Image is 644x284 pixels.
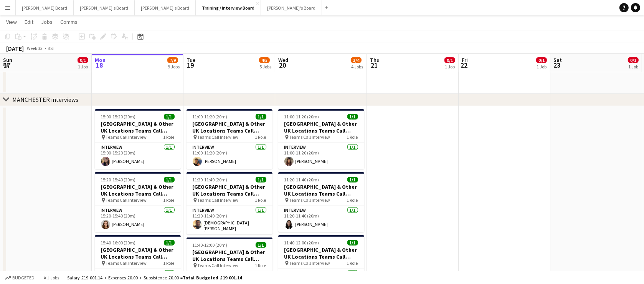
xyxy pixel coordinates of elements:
[95,56,106,63] span: Mon
[278,246,364,260] h3: [GEOGRAPHIC_DATA] & Other UK Locations Teams Call Interview Slot
[193,114,228,120] span: 11:00-11:20 (20m)
[347,240,358,246] span: 1/1
[445,64,455,70] div: 1 Job
[168,64,180,70] div: 9 Jobs
[284,240,319,246] span: 11:40-12:00 (20m)
[278,172,364,232] app-job-card: 11:20-11:40 (20m)1/1[GEOGRAPHIC_DATA] & Other UK Locations Teams Call Interview Slot Teams Call I...
[278,120,364,134] h3: [GEOGRAPHIC_DATA] & Other UK Locations Teams Call Interview Slot
[278,183,364,197] h3: [GEOGRAPHIC_DATA] & Other UK Locations Teams Call Interview Slot
[347,260,358,266] span: 1 Role
[347,114,358,120] span: 1/1
[95,109,181,169] app-job-card: 15:00-15:20 (20m)1/1[GEOGRAPHIC_DATA] & Other UK Locations Teams Call Interview Slot Teams Call I...
[259,64,271,70] div: 5 Jobs
[95,143,181,169] app-card-role: Interview1/115:00-15:20 (20m)[PERSON_NAME]
[164,240,175,246] span: 1/1
[289,197,330,203] span: Teams Call Interview
[135,0,196,15] button: [PERSON_NAME]'s Board
[101,240,136,246] span: 15:40-16:00 (20m)
[536,57,547,63] span: 0/1
[553,56,562,63] span: Sat
[462,56,468,63] span: Fri
[187,109,272,169] app-job-card: 11:00-11:20 (20m)1/1[GEOGRAPHIC_DATA] & Other UK Locations Teams Call Interview Slot Teams Call I...
[278,143,364,169] app-card-role: Interview1/111:00-11:20 (20m)[PERSON_NAME]
[16,0,74,15] button: [PERSON_NAME] Board
[101,114,136,120] span: 15:00-15:20 (20m)
[94,61,106,70] span: 18
[95,206,181,232] app-card-role: Interview1/115:20-15:40 (20m)[PERSON_NAME]
[198,197,239,203] span: Teams Call Interview
[255,197,266,203] span: 1 Role
[278,109,364,169] app-job-card: 11:00-11:20 (20m)1/1[GEOGRAPHIC_DATA] & Other UK Locations Teams Call Interview Slot Teams Call I...
[347,134,358,140] span: 1 Role
[6,45,24,52] div: [DATE]
[256,177,266,183] span: 1/1
[41,18,53,25] span: Jobs
[289,260,330,266] span: Teams Call Interview
[256,114,266,120] span: 1/1
[78,64,88,70] div: 1 Job
[461,61,468,70] span: 22
[12,96,78,103] div: MANCHESTER interviews
[21,17,36,27] a: Edit
[38,17,56,27] a: Jobs
[163,197,175,203] span: 1 Role
[167,57,178,63] span: 7/9
[347,197,358,203] span: 1 Role
[278,206,364,232] app-card-role: Interview1/111:20-11:40 (20m)[PERSON_NAME]
[444,57,455,63] span: 0/1
[198,134,239,140] span: Teams Call Interview
[289,134,330,140] span: Teams Call Interview
[95,183,181,197] h3: [GEOGRAPHIC_DATA] & Other UK Locations Teams Call Interview Slot
[95,172,181,232] app-job-card: 15:20-15:40 (20m)1/1[GEOGRAPHIC_DATA] & Other UK Locations Teams Call Interview Slot Teams Call I...
[95,120,181,134] h3: [GEOGRAPHIC_DATA] & Other UK Locations Teams Call Interview Slot
[187,206,272,234] app-card-role: Interview1/111:20-11:40 (20m)[DEMOGRAPHIC_DATA][PERSON_NAME]
[628,64,638,70] div: 1 Job
[187,143,272,169] app-card-role: Interview1/111:00-11:20 (20m)[PERSON_NAME]
[628,57,639,63] span: 0/1
[552,61,562,70] span: 23
[193,177,228,183] span: 11:20-11:40 (20m)
[106,134,147,140] span: Teams Call Interview
[198,262,239,268] span: Teams Call Interview
[48,45,55,51] div: BST
[196,0,261,15] button: Training / Interview Board
[278,56,288,63] span: Wed
[187,56,195,63] span: Tue
[347,177,358,183] span: 1/1
[187,183,272,197] h3: [GEOGRAPHIC_DATA] & Other UK Locations Teams Call Interview Slot
[164,114,175,120] span: 1/1
[284,177,319,183] span: 11:20-11:40 (20m)
[3,56,12,63] span: Sun
[42,275,61,281] span: All jobs
[106,260,147,266] span: Teams Call Interview
[25,45,45,51] span: Week 33
[60,18,78,25] span: Comms
[369,61,380,70] span: 21
[187,249,272,262] h3: [GEOGRAPHIC_DATA] & Other UK Locations Teams Call Interview Slot
[78,57,88,63] span: 0/1
[187,172,272,234] app-job-card: 11:20-11:40 (20m)1/1[GEOGRAPHIC_DATA] & Other UK Locations Teams Call Interview Slot Teams Call I...
[95,246,181,260] h3: [GEOGRAPHIC_DATA] & Other UK Locations Teams Call Interview Slot
[164,177,175,183] span: 1/1
[3,17,20,27] a: View
[183,275,242,281] span: Total Budgeted £19 001.14
[537,64,547,70] div: 1 Job
[370,56,380,63] span: Thu
[12,275,35,281] span: Budgeted
[57,17,81,27] a: Comms
[185,61,195,70] span: 19
[74,0,135,15] button: [PERSON_NAME]'s Board
[284,114,319,120] span: 11:00-11:20 (20m)
[101,177,136,183] span: 15:20-15:40 (20m)
[277,61,288,70] span: 20
[6,18,17,25] span: View
[163,260,175,266] span: 1 Role
[351,57,362,63] span: 3/4
[255,262,266,268] span: 1 Role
